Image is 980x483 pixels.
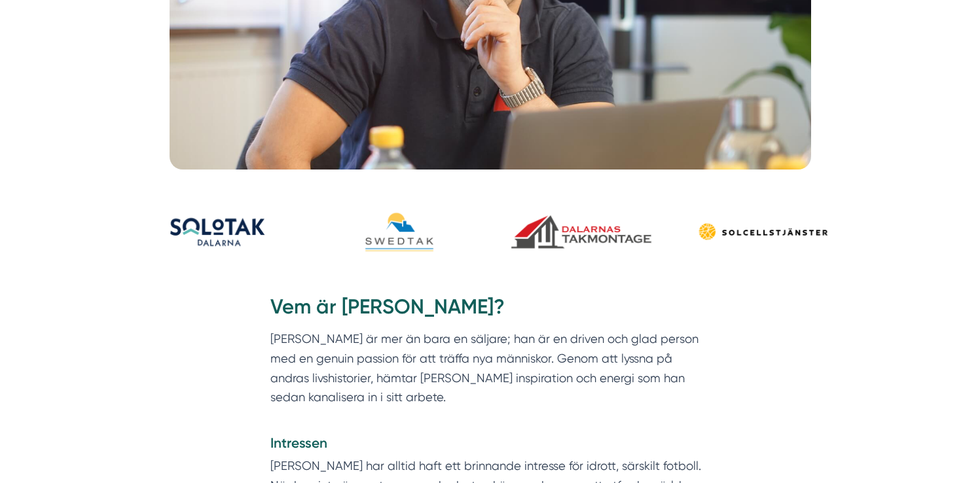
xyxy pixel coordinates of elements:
strong: Vem är [PERSON_NAME]? [270,295,505,319]
img: Dalarnas Takmontage [501,198,662,265]
img: Sol och Tak Dalarna [137,198,298,265]
p: [PERSON_NAME] är mer än bara en säljare; han är en driven och glad person med en genuin passion f... [270,329,710,426]
img: Solcellstjänster [683,198,844,265]
img: Swedtak [319,198,480,265]
h4: Intressen [270,433,710,457]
